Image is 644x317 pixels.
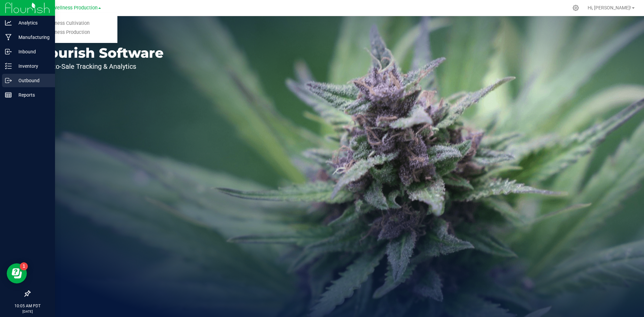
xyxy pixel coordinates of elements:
[12,62,52,70] p: Inventory
[19,19,117,28] a: Polaris Wellness Cultivation
[572,5,580,11] div: Manage settings
[36,5,98,11] span: Polaris Wellness Production
[19,28,117,37] a: Polaris Wellness Production
[3,309,52,314] p: [DATE]
[12,19,52,27] p: Analytics
[5,77,12,84] inline-svg: Outbound
[12,48,52,56] p: Inbound
[5,63,12,69] inline-svg: Inventory
[5,34,12,41] inline-svg: Manufacturing
[36,46,164,60] p: Flourish Software
[12,76,52,85] p: Outbound
[588,5,631,10] span: Hi, [PERSON_NAME]!
[12,91,52,99] p: Reports
[36,63,164,70] p: Seed-to-Sale Tracking & Analytics
[5,92,12,98] inline-svg: Reports
[12,33,52,41] p: Manufacturing
[3,303,52,309] p: 10:05 AM PDT
[5,19,12,26] inline-svg: Analytics
[7,263,27,283] iframe: Resource center
[20,262,28,270] iframe: Resource center unread badge
[5,48,12,55] inline-svg: Inbound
